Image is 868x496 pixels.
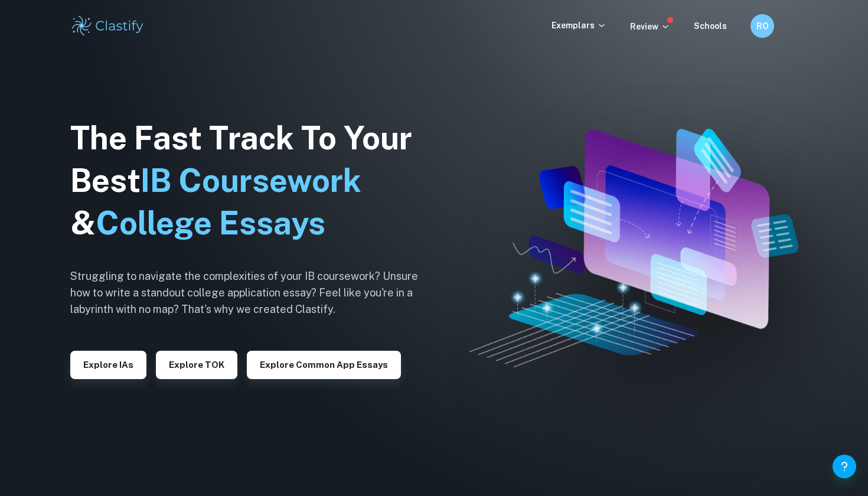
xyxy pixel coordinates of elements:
[70,351,146,379] button: Explore IAs
[70,358,146,370] a: Explore IAs
[70,14,145,38] img: Clastify logo
[552,19,606,32] p: Exemplars
[70,117,436,244] h1: The Fast Track To Your Best &
[247,351,401,379] button: Explore Common App essays
[630,20,670,33] p: Review
[156,358,237,370] a: Explore TOK
[469,129,799,367] img: Clastify hero
[70,268,436,318] h6: Struggling to navigate the complexities of your IB coursework? Unsure how to write a standout col...
[247,358,401,370] a: Explore Common App essays
[750,14,774,38] button: RO
[694,21,727,31] a: Schools
[833,455,856,478] button: Help and Feedback
[756,19,769,32] h6: RO
[156,351,237,379] button: Explore TOK
[96,204,325,242] span: College Essays
[141,162,361,199] span: IB Coursework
